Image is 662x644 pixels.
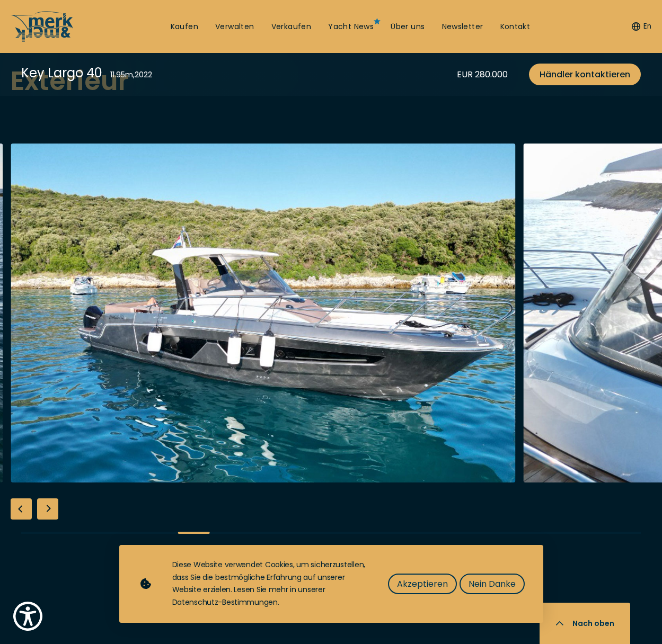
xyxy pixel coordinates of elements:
[469,577,516,591] span: Nein Danke
[540,68,630,81] span: Händler kontaktieren
[215,22,254,32] a: Verwalten
[271,22,312,32] a: Verkaufen
[457,68,508,81] div: EUR 280.000
[540,603,630,644] button: Nach oben
[632,21,651,32] button: En
[328,22,374,32] a: Yacht News
[37,498,58,520] div: Next slide
[11,498,32,520] div: Previous slide
[397,577,448,591] span: Akzeptieren
[172,559,367,609] div: Diese Website verwendet Cookies, um sicherzustellen, dass Sie die bestmögliche Erfahrung auf unse...
[442,22,483,32] a: Newsletter
[172,597,278,607] a: Datenschutz-Bestimmungen
[388,574,457,594] button: Akzeptieren
[171,22,198,32] a: Kaufen
[529,64,641,85] a: Händler kontaktieren
[11,144,516,482] img: Merk&Merk
[21,64,102,82] div: Key Largo 40
[11,599,45,633] button: Show Accessibility Preferences
[500,22,531,32] a: Kontakt
[110,69,152,80] div: 11.95 m , 2022
[460,574,525,594] button: Nein Danke
[391,22,425,32] a: Über uns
